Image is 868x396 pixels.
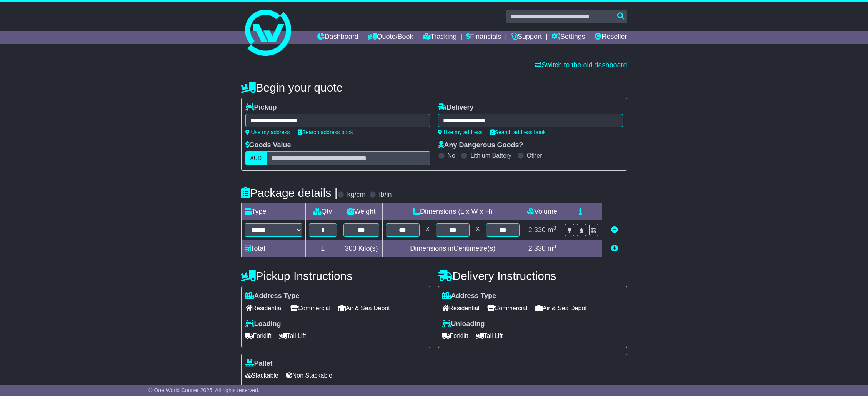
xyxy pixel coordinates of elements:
td: 1 [305,240,340,257]
span: © One World Courier 2025. All rights reserved. [148,387,260,393]
a: Remove this item [611,226,618,234]
span: Tail Lift [279,330,306,342]
span: Commercial [290,302,330,314]
label: Lithium Battery [470,152,511,159]
td: x [423,220,433,240]
a: Search address book [298,129,353,135]
label: Other [527,152,542,159]
label: Delivery [438,103,474,112]
td: Volume [523,203,561,220]
sup: 3 [553,225,556,231]
a: Dashboard [317,31,358,44]
a: Use my address [245,129,290,135]
span: Forklift [442,330,468,342]
label: No [448,152,455,159]
span: Non Stackable [286,369,332,381]
span: 2.330 [528,245,546,252]
label: Loading [245,320,281,328]
td: Dimensions in Centimetre(s) [383,240,523,257]
td: Weight [340,203,383,220]
span: Commercial [487,302,527,314]
label: Any Dangerous Goods? [438,141,523,150]
td: Type [241,203,305,220]
span: Tail Lift [476,330,503,342]
td: x [473,220,483,240]
label: AUD [245,151,267,165]
a: Support [511,31,542,44]
span: Residential [245,302,283,314]
span: 300 [345,245,357,252]
a: Settings [551,31,585,44]
a: Add new item [611,245,618,252]
sup: 3 [553,243,556,249]
a: Financials [466,31,501,44]
label: Pickup [245,103,277,112]
td: Qty [305,203,340,220]
span: Air & Sea Depot [338,302,390,314]
label: Address Type [442,292,496,300]
a: Tracking [423,31,456,44]
span: Forklift [245,330,272,342]
label: lb/in [379,191,392,199]
a: Switch to the old dashboard [535,61,627,69]
a: Search address book [490,129,546,135]
span: Stackable [245,369,278,381]
label: Address Type [245,292,300,300]
a: Quote/Book [368,31,413,44]
span: Residential [442,302,480,314]
label: Pallet [245,359,273,368]
span: m [548,226,556,234]
h4: Pickup Instructions [241,270,430,282]
span: Air & Sea Depot [535,302,587,314]
label: kg/cm [347,191,365,199]
span: m [548,245,556,252]
label: Unloading [442,320,485,328]
a: Reseller [595,31,627,44]
h4: Package details | [241,186,338,199]
h4: Delivery Instructions [438,270,627,282]
span: 2.330 [528,226,546,234]
td: Total [241,240,305,257]
td: Kilo(s) [340,240,383,257]
a: Use my address [438,129,483,135]
td: Dimensions (L x W x H) [383,203,523,220]
label: Goods Value [245,141,291,150]
h4: Begin your quote [241,81,627,94]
